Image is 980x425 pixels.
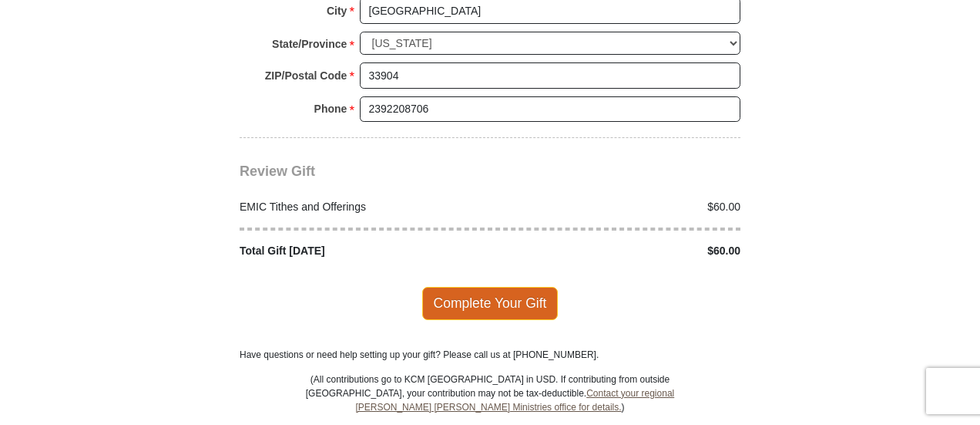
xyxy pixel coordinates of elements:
div: EMIC Tithes and Offerings [232,199,491,215]
a: Contact your regional [PERSON_NAME] [PERSON_NAME] Ministries office for details. [355,388,674,413]
span: Review Gift [240,164,315,179]
strong: Phone [314,98,347,120]
div: $60.00 [490,199,749,215]
strong: ZIP/Postal Code [265,65,347,86]
strong: State/Province [272,33,347,55]
span: Complete Your Gift [422,287,559,319]
div: Total Gift [DATE] [232,243,491,259]
div: $60.00 [490,243,749,259]
p: Have questions or need help setting up your gift? Please call us at [PHONE_NUMBER]. [240,348,740,362]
